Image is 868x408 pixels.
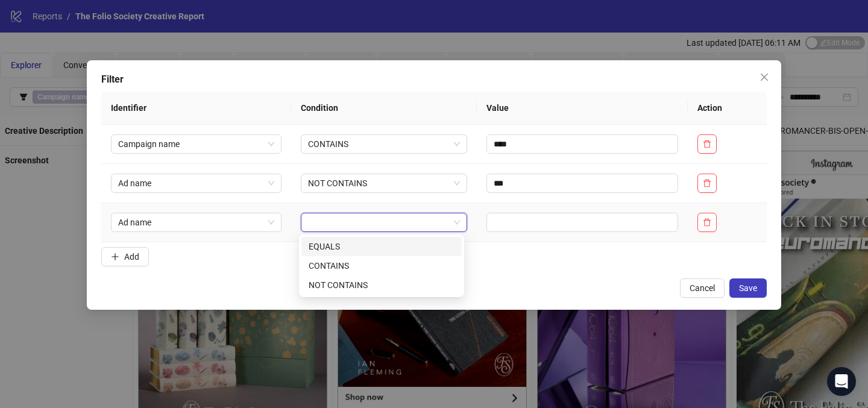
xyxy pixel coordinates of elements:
[111,253,119,261] span: plus
[703,218,711,227] span: delete
[477,92,688,125] th: Value
[827,367,856,396] div: Open Intercom Messenger
[759,72,769,82] span: close
[690,283,715,293] span: Cancel
[703,179,711,187] span: delete
[118,213,274,231] span: Ad name
[291,92,477,125] th: Condition
[308,135,460,153] span: CONTAINS
[101,72,767,87] div: Filter
[688,92,767,125] th: Action
[309,240,454,253] div: EQUALS
[703,140,711,148] span: delete
[680,278,725,298] button: Cancel
[101,247,149,266] button: Add
[118,135,274,153] span: Campaign name
[301,275,462,295] div: NOT CONTAINS
[739,283,757,293] span: Save
[309,278,454,292] div: NOT CONTAINS
[309,259,454,272] div: CONTAINS
[729,278,767,298] button: Save
[301,237,462,256] div: EQUALS
[755,67,774,87] button: Close
[301,256,462,275] div: CONTAINS
[124,252,139,262] span: Add
[118,174,274,192] span: Ad name
[308,174,460,192] span: NOT CONTAINS
[101,92,291,125] th: Identifier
